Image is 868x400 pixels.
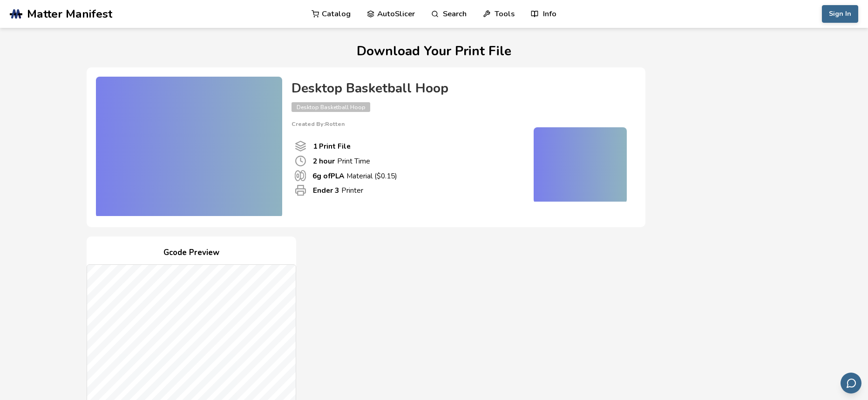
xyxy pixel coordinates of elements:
b: 6 g of PLA [312,171,344,181]
span: Number Of Print files [295,140,306,152]
p: Printer [313,185,363,195]
button: Sign In [822,5,858,23]
b: 2 hour [313,156,335,166]
p: Created By: Rotten [292,121,627,127]
b: Ender 3 [313,185,339,195]
span: Printer [295,184,306,196]
h4: Gcode Preview [87,246,296,260]
h1: Download Your Print File [87,44,781,59]
span: Material Used [295,170,306,181]
h4: Desktop Basketball Hoop [292,81,627,96]
span: Print Time [295,155,306,167]
span: Matter Manifest [27,7,112,20]
span: Desktop Basketball Hoop [292,102,370,112]
p: Print Time [313,156,370,166]
b: 1 Print File [313,141,351,151]
p: Material ($ 0.15 ) [312,171,397,181]
button: Send feedback via email [841,373,861,393]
